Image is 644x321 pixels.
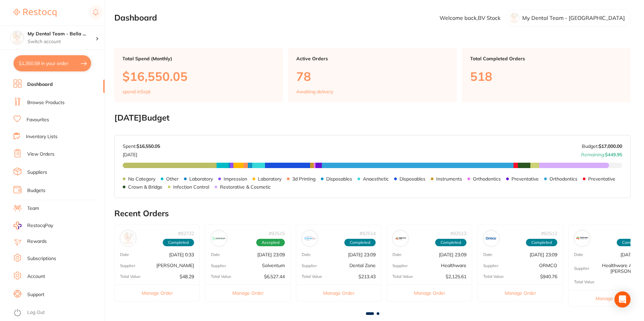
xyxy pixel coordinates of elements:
[262,263,285,268] p: Solventum
[446,274,466,279] p: $2,125.61
[326,176,352,182] p: Disposables
[440,15,500,21] p: Welcome back, BV Stock
[363,176,389,182] p: Anaesthetic
[28,31,96,37] h4: My Dental Team - Bella Vista
[439,252,466,257] p: [DATE] 23:09
[296,56,449,61] p: Active Orders
[27,187,45,194] a: Budgets
[344,239,376,246] span: Completed
[605,152,622,158] strong: $449.95
[114,113,631,123] h2: [DATE] Budget
[483,274,504,279] p: Total Value
[178,231,194,236] p: # 92732
[27,238,47,245] a: Rewards
[257,252,285,257] p: [DATE] 23:09
[27,205,39,212] a: Team
[470,56,622,61] p: Total Completed Orders
[512,176,539,182] p: Preventative
[530,252,557,257] p: [DATE] 23:09
[27,222,53,229] span: RestocqPay
[394,232,407,245] img: Healthware
[450,231,466,236] p: # 92513
[27,291,44,298] a: Support
[13,9,56,17] img: Restocq Logo
[120,263,135,268] p: Supplier
[258,176,281,182] p: Laboratory
[400,176,425,182] p: Disposables
[224,176,247,182] p: Impression
[269,231,285,236] p: # 92515
[211,252,220,257] p: Date
[123,143,160,149] p: Spent:
[122,232,135,245] img: Henry Schein Halas
[576,232,589,245] img: Healthware Australia Ridley
[166,176,179,182] p: Other
[180,274,194,279] p: $48.29
[123,149,160,157] p: [DATE]
[13,55,91,71] button: $1,350.59 in your order
[541,231,557,236] p: # 92512
[574,252,583,257] p: Date
[114,48,283,102] a: Total Spend (Monthly)$16,550.05spend inSept
[288,48,457,102] a: Active Orders78Awaiting delivery
[120,252,129,257] p: Date
[115,285,199,301] button: Manage Order
[358,274,376,279] p: $213.43
[163,239,194,246] span: Completed
[436,176,462,182] p: Instruments
[359,231,376,236] p: # 92514
[550,176,577,182] p: Orthodontics
[614,291,631,308] div: Open Intercom Messenger
[349,263,376,268] p: Dental Zone
[27,169,47,176] a: Suppliers
[302,252,311,257] p: Date
[10,31,24,44] img: My Dental Team - Bella Vista
[485,232,498,245] img: ORMCO
[173,184,209,190] p: Infection Control
[28,38,96,45] p: Switch account
[526,239,557,246] span: Completed
[128,184,162,190] p: Crown & Bridge
[169,252,194,257] p: [DATE] 0:33
[211,263,226,268] p: Supplier
[213,232,225,245] img: Solventum
[256,239,285,246] span: Accepted
[122,69,275,83] p: $16,550.05
[27,151,54,158] a: View Orders
[137,143,160,149] strong: $16,550.05
[483,263,498,268] p: Supplier
[120,274,141,279] p: Total Value
[539,263,557,268] p: ORMCO
[522,15,625,21] p: My Dental Team - [GEOGRAPHIC_DATA]
[392,252,402,257] p: Date
[303,232,316,245] img: Dental Zone
[26,133,58,140] a: Inventory Lists
[441,263,466,268] p: Healthware
[27,99,65,106] a: Browse Products
[574,280,595,284] p: Total Value
[122,56,275,61] p: Total Spend (Monthly)
[392,263,408,268] p: Supplier
[211,274,231,279] p: Total Value
[27,117,49,123] a: Favourites
[13,222,53,229] a: RestocqPay
[296,285,381,301] button: Manage Order
[296,69,449,83] p: 78
[13,308,103,318] button: Log Out
[540,274,557,279] p: $940.76
[478,285,563,301] button: Manage Order
[348,252,376,257] p: [DATE] 23:09
[574,266,589,271] p: Supplier
[302,263,317,268] p: Supplier
[189,176,213,182] p: Laboratory
[205,285,290,301] button: Manage Order
[27,81,53,88] a: Dashboard
[599,143,622,149] strong: $17,000.00
[114,13,157,23] h2: Dashboard
[387,285,472,301] button: Manage Order
[588,176,615,182] p: Preventative
[156,263,194,268] p: [PERSON_NAME]
[264,274,285,279] p: $6,527.44
[302,274,322,279] p: Total Value
[220,184,271,190] p: Restorative & Cosmetic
